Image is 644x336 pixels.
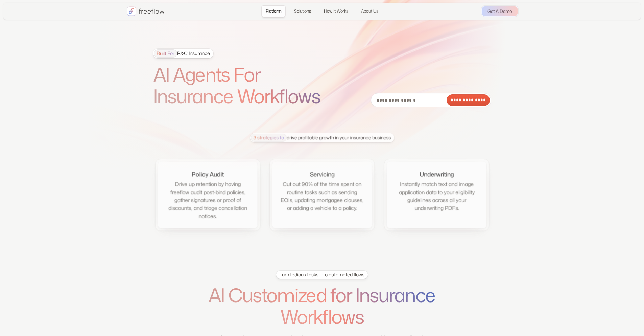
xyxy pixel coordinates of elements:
[419,170,453,179] div: Underwriting
[310,170,334,179] div: Servicing
[154,49,210,58] div: P&C Insurance
[261,5,286,17] a: Platform
[357,5,383,17] a: About Us
[191,170,223,179] div: Policy Audit
[251,134,286,142] span: 3 strategies to
[280,180,364,212] div: Cut out 90% of the time spent on routine tasks such as sending EOIs, updating mortgagee clauses, ...
[280,271,364,278] div: Turn tedious tasks into automated flows
[166,180,249,220] div: Drive up retention by having freeflow audit post-bind policies, gather signatures or proof of dis...
[371,93,491,107] form: Email Form
[127,6,165,16] a: home
[251,134,390,142] div: drive profitable growth in your insurance business
[290,5,315,17] a: Solutions
[153,64,339,107] h1: AI Agents For Insurance Workflows
[154,49,177,58] span: Built For
[482,6,518,16] a: Get A Demo
[319,5,353,17] a: How It Works
[193,284,451,328] h1: AI Customized for Insurance Workflows
[395,180,478,212] div: Instantly match text and image application data to your eligibility guidelines across all your un...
